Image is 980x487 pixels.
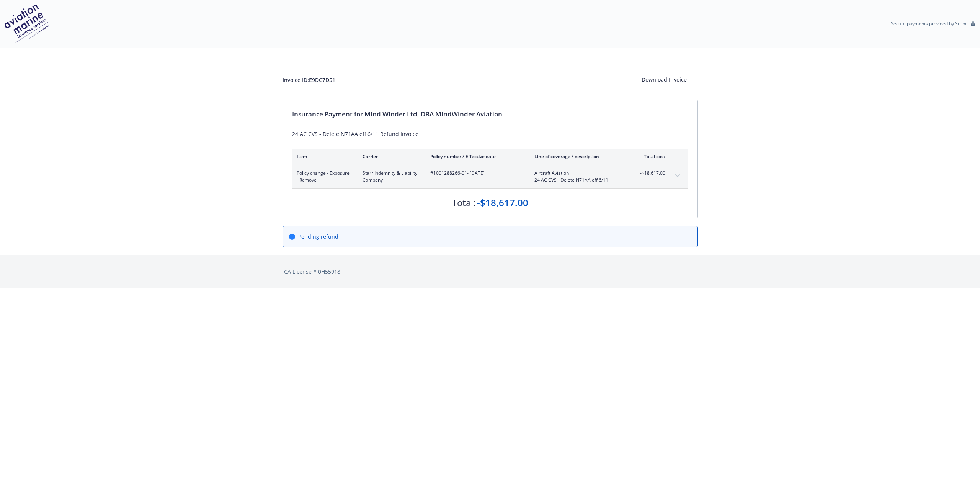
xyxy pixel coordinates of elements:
span: Pending refund [298,233,338,241]
div: Policy change - Exposure - RemoveStarr Indemnity & Liability Company#1001288266-01- [DATE]Aircraf... [292,165,688,188]
div: Download Invoice [631,72,698,87]
span: Policy change - Exposure - Remove [297,170,350,184]
div: Line of coverage / description [534,153,624,160]
div: Carrier [363,153,418,160]
div: -$18,617.00 [477,196,528,209]
span: #1001288266-01 - [DATE] [430,170,522,177]
div: Total: [452,196,475,209]
span: Aircraft Aviation [534,170,624,177]
span: Aircraft Aviation24 AC CVS - Delete N71AA eff 6/11 [534,170,624,184]
div: 24 AC CVS - Delete N71AA eff 6/11 Refund Invoice [292,130,688,138]
div: Total cost [637,153,665,160]
button: expand content [671,170,684,182]
span: -$18,617.00 [637,170,665,177]
div: CA License # 0H55918 [284,267,696,275]
span: Starr Indemnity & Liability Company [363,170,418,184]
div: Policy number / Effective date [430,153,522,160]
div: Insurance Payment for Mind Winder Ltd, DBA MindWinder Aviation [292,109,688,119]
div: Invoice ID: E9DC7D51 [283,76,335,84]
button: Download Invoice [631,72,698,87]
p: Secure payments provided by Stripe [891,20,968,27]
span: 24 AC CVS - Delete N71AA eff 6/11 [534,177,624,184]
div: Item [297,153,350,160]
